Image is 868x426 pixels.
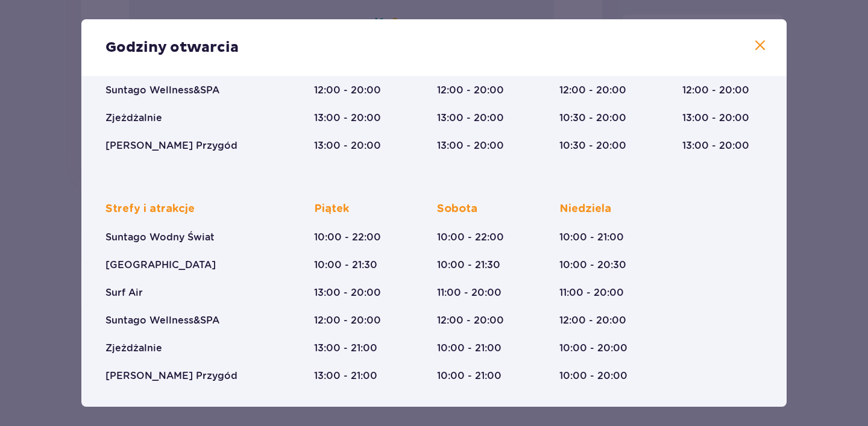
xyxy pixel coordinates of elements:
[437,231,504,244] p: 10:00 - 22:00
[437,202,477,216] p: Sobota
[314,369,377,383] p: 13:00 - 21:00
[105,39,239,57] p: Godziny otwarcia
[314,202,349,216] p: Piątek
[105,369,237,383] p: [PERSON_NAME] Przygód
[105,84,219,97] p: Suntago Wellness&SPA
[437,258,500,272] p: 10:00 - 21:30
[682,111,749,125] p: 13:00 - 20:00
[314,258,377,272] p: 10:00 - 21:30
[314,84,381,97] p: 12:00 - 20:00
[437,139,504,152] p: 13:00 - 20:00
[314,139,381,152] p: 13:00 - 20:00
[437,286,502,299] p: 11:00 - 20:00
[105,202,195,216] p: Strefy i atrakcje
[105,139,237,152] p: [PERSON_NAME] Przygód
[437,111,504,125] p: 13:00 - 20:00
[105,286,143,299] p: Surf Air
[559,231,624,244] p: 10:00 - 21:00
[105,342,162,355] p: Zjeżdżalnie
[559,369,627,383] p: 10:00 - 20:00
[559,286,624,299] p: 11:00 - 20:00
[437,342,502,355] p: 10:00 - 21:00
[559,111,626,125] p: 10:30 - 20:00
[559,342,627,355] p: 10:00 - 20:00
[105,111,162,125] p: Zjeżdżalnie
[682,84,749,97] p: 12:00 - 20:00
[559,314,626,327] p: 12:00 - 20:00
[314,314,381,327] p: 12:00 - 20:00
[437,369,502,383] p: 10:00 - 21:00
[682,139,749,152] p: 13:00 - 20:00
[314,231,381,244] p: 10:00 - 22:00
[314,111,381,125] p: 13:00 - 20:00
[559,84,626,97] p: 12:00 - 20:00
[559,258,626,272] p: 10:00 - 20:30
[105,314,219,327] p: Suntago Wellness&SPA
[437,314,504,327] p: 12:00 - 20:00
[559,202,611,216] p: Niedziela
[105,231,215,244] p: Suntago Wodny Świat
[559,139,626,152] p: 10:30 - 20:00
[314,286,381,299] p: 13:00 - 20:00
[437,84,504,97] p: 12:00 - 20:00
[105,258,216,272] p: [GEOGRAPHIC_DATA]
[314,342,377,355] p: 13:00 - 21:00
